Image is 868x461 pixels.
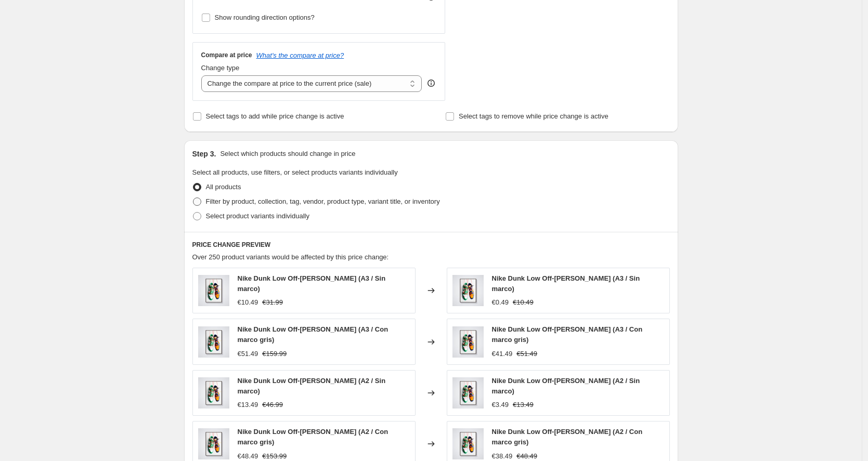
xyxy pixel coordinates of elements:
[238,428,388,446] span: Nike Dunk Low Off-[PERSON_NAME] (A2 / Con marco gris)
[206,183,241,191] span: All products
[492,325,643,344] span: Nike Dunk Low Off-[PERSON_NAME] (A3 / Con marco gris)
[192,241,670,249] h6: PRICE CHANGE PREVIEW
[201,64,240,72] span: Change type
[215,14,315,21] span: Show rounding direction options?
[238,400,258,410] div: €13.49
[206,112,344,120] span: Select tags to add while price change is active
[452,428,484,459] img: 6342424_8d15ea2d-7687-434e-ba92-6f01b9946dad_80x.jpg
[492,349,513,359] div: €41.49
[198,377,229,409] img: 6342424_8d15ea2d-7687-434e-ba92-6f01b9946dad_80x.jpg
[516,349,537,359] strike: €51.49
[452,326,484,358] img: 6342424_8d15ea2d-7687-434e-ba92-6f01b9946dad_80x.jpg
[192,149,216,159] h2: Step 3.
[492,400,509,410] div: €3.49
[238,349,258,359] div: €51.49
[262,349,287,359] strike: €159.99
[492,377,640,395] span: Nike Dunk Low Off-[PERSON_NAME] (A2 / Sin marco)
[262,400,283,410] strike: €46.99
[198,275,229,306] img: 6342424_8d15ea2d-7687-434e-ba92-6f01b9946dad_80x.jpg
[459,112,608,120] span: Select tags to remove while price change is active
[238,297,258,308] div: €10.49
[492,428,643,446] span: Nike Dunk Low Off-[PERSON_NAME] (A2 / Con marco gris)
[452,275,484,306] img: 6342424_8d15ea2d-7687-434e-ba92-6f01b9946dad_80x.jpg
[198,326,229,358] img: 6342424_8d15ea2d-7687-434e-ba92-6f01b9946dad_80x.jpg
[256,51,344,59] button: What's the compare at price?
[492,297,509,308] div: €0.49
[262,297,283,308] strike: €31.99
[238,377,386,395] span: Nike Dunk Low Off-[PERSON_NAME] (A2 / Sin marco)
[192,168,398,176] span: Select all products, use filters, or select products variants individually
[198,428,229,459] img: 6342424_8d15ea2d-7687-434e-ba92-6f01b9946dad_80x.jpg
[220,149,355,159] p: Select which products should change in price
[206,212,309,220] span: Select product variants individually
[238,274,386,293] span: Nike Dunk Low Off-[PERSON_NAME] (A3 / Sin marco)
[452,377,484,409] img: 6342424_8d15ea2d-7687-434e-ba92-6f01b9946dad_80x.jpg
[192,253,389,261] span: Over 250 product variants would be affected by this price change:
[206,197,440,205] span: Filter by product, collection, tag, vendor, product type, variant title, or inventory
[492,274,640,293] span: Nike Dunk Low Off-[PERSON_NAME] (A3 / Sin marco)
[201,51,252,59] h3: Compare at price
[238,325,388,344] span: Nike Dunk Low Off-[PERSON_NAME] (A3 / Con marco gris)
[426,78,436,88] div: help
[513,297,534,308] strike: €10.49
[513,400,534,410] strike: €13.49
